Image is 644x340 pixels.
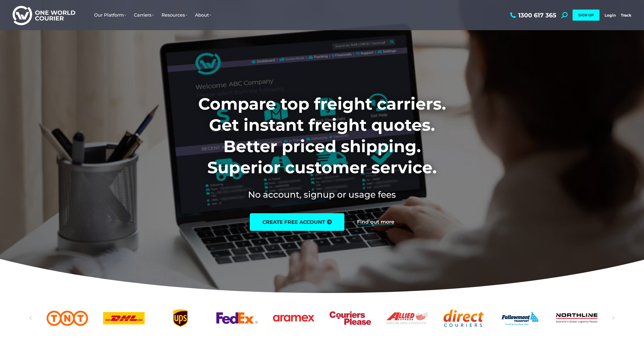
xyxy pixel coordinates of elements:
a: Login [605,13,616,18]
div: 10 / 25 [499,309,541,327]
div: 3 / 25 [103,309,145,327]
a: Track [621,13,631,18]
a: Aramex_logo [273,309,314,327]
h1: Compare top freight carriers. Get instant freight quotes. Better priced shipping. Superior custom... [165,93,479,178]
span: Resources [162,12,187,18]
a: Couriers Please logo [330,309,371,327]
div: 7 / 25 [330,309,371,327]
a: UPS logo [160,309,201,327]
a: Direct Couriers logo [443,309,484,327]
a: Resources [158,7,191,23]
span: Our Platform [94,12,126,18]
a: Our Platform [90,7,130,23]
span: About [195,12,211,18]
div: 11 / 25 [556,309,597,327]
a: About [191,7,215,23]
span: SIGN UP [578,13,594,17]
a: FedEx logo [216,309,258,327]
a: SIGN UP [573,10,599,21]
a: Allied Express logo [386,309,428,327]
a: create free account [250,213,344,231]
a: Followmont transoirt web logo [499,309,541,327]
a: Northline logo [556,309,597,327]
div: 9 / 25 [443,309,484,327]
a: DHl logo [103,309,145,327]
div: 2 / 25 [47,309,88,327]
a: Find out more [357,219,394,225]
div: Slides [47,309,597,327]
a: 1300 617 365 [509,12,556,18]
a: TNT logo Australian freight company [47,309,88,327]
a: Carriers [130,7,158,23]
h2: No account, signup or usage fees [165,188,479,201]
img: One World Courier [13,5,75,25]
span: Carriers [134,12,154,18]
div: 5 / 25 [216,309,258,327]
div: 6 / 25 [273,309,314,327]
div: 4 / 25 [160,309,201,327]
div: 8 / 25 [386,309,428,327]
